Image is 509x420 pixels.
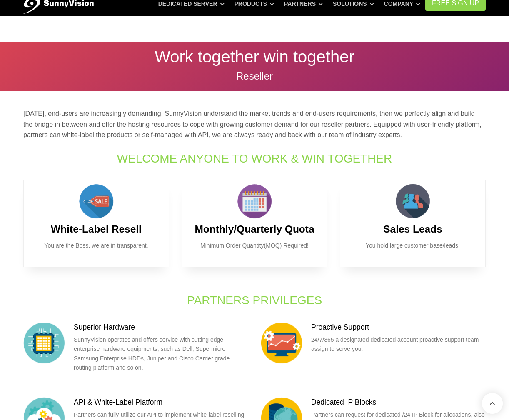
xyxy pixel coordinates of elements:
[116,292,393,308] h1: Partners Privileges
[23,108,486,140] p: [DATE], end-users are increasingly demanding, SunnyVision understand the market trends and end-us...
[23,48,486,65] p: Work together win together
[383,223,442,235] b: Sales Leads
[74,397,248,407] h3: API & White-Label Platform
[75,180,117,222] img: sales.png
[116,150,393,167] h1: Welcome Anyone to Work & Win Together
[74,322,248,332] h3: Superior Hardware
[23,71,486,81] p: Reseller
[392,180,434,222] img: customer.png
[36,241,156,250] p: You are the Boss, we are in transparent.
[353,241,473,250] p: You hold large customer base/leads.
[311,335,486,354] p: 24/7/365 a designated dedicated account proactive support team assign to serve you.
[234,180,275,222] img: calendar.png
[311,397,486,407] h3: Dedicated IP Blocks
[311,322,486,332] h3: Proactive Support
[23,322,65,364] img: hardware.png
[195,241,314,250] p: Minimum Order Quantity(MOQ) Required!
[74,335,248,372] p: SunnyVision operates and offers service with cutting edge enterprise hardware equipments, such as...
[51,223,142,235] b: White-Label Resell
[261,322,302,364] img: support.png
[195,223,314,235] b: Monthly/Quarterly Quota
